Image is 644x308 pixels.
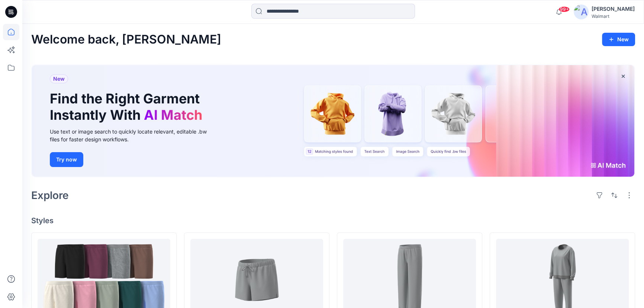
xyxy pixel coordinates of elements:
[31,216,635,225] h4: Styles
[50,128,217,143] div: Use text or image search to quickly locate relevant, editable .bw files for faster design workflows.
[574,4,589,19] img: avatar
[50,152,83,167] button: Try now
[31,189,69,201] h2: Explore
[144,107,202,123] span: AI Match
[592,13,635,19] div: Walmart
[53,74,65,83] span: New
[50,91,206,123] h1: Find the Right Garment Instantly With
[602,33,635,46] button: New
[558,6,570,12] span: 99+
[592,4,635,13] div: [PERSON_NAME]
[31,33,221,46] h2: Welcome back, [PERSON_NAME]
